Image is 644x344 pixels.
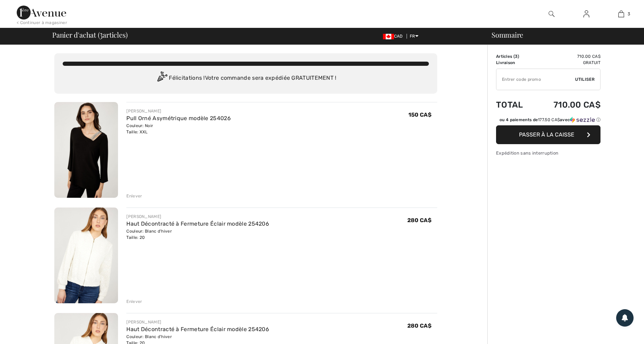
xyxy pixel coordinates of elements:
[500,117,600,123] div: ou 4 paiements de avec
[383,34,394,39] img: Canadian Dollar
[383,34,406,39] span: CAD
[534,93,600,117] td: 710.00 CA$
[534,53,600,60] td: 710.00 CA$
[17,6,66,19] img: 1ère Avenue
[407,322,432,329] span: 280 CA$
[496,53,534,60] td: Articles ( )
[583,10,589,18] img: Mes infos
[618,10,624,18] img: Mon panier
[126,326,269,333] a: Haut Décontracté à Fermeture Éclair modèle 254206
[496,125,600,144] button: Passer à la caisse
[628,11,630,17] span: 3
[519,131,574,138] span: Passer à la caisse
[578,10,595,18] a: Se connecter
[126,319,269,325] div: [PERSON_NAME]
[17,19,67,26] div: < Continuer à magasiner
[575,76,595,83] span: Utiliser
[54,102,118,198] img: Pull Orné Asymétrique modèle 254026
[496,69,575,90] input: Code promo
[410,34,418,39] span: FR
[126,220,269,227] a: Haut Décontracté à Fermeture Éclair modèle 254206
[63,71,429,85] div: Félicitations ! Votre commande sera expédiée GRATUITEMENT !
[483,31,640,38] div: Sommaire
[126,228,269,241] div: Couleur: Blanc d'hiver Taille: 20
[126,115,231,122] a: Pull Orné Asymétrique modèle 254026
[126,123,231,135] div: Couleur: Noir Taille: XXL
[155,71,169,85] img: Congratulation2.svg
[570,117,595,123] img: Sezzle
[52,31,127,38] span: Panier d'achat ( articles)
[496,93,534,117] td: Total
[496,60,534,66] td: Livraison
[126,213,269,220] div: [PERSON_NAME]
[408,111,432,118] span: 150 CA$
[54,208,118,303] img: Haut Décontracté à Fermeture Éclair modèle 254206
[407,217,432,224] span: 280 CA$
[126,108,231,114] div: [PERSON_NAME]
[496,150,600,156] div: Expédition sans interruption
[496,117,600,125] div: ou 4 paiements de177.50 CA$avecSezzle Cliquez pour en savoir plus sur Sezzle
[604,10,638,18] a: 3
[549,10,555,18] img: recherche
[100,30,103,39] span: 3
[126,193,142,199] div: Enlever
[538,117,560,122] span: 177.50 CA$
[515,54,518,59] span: 3
[534,60,600,66] td: Gratuit
[126,298,142,305] div: Enlever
